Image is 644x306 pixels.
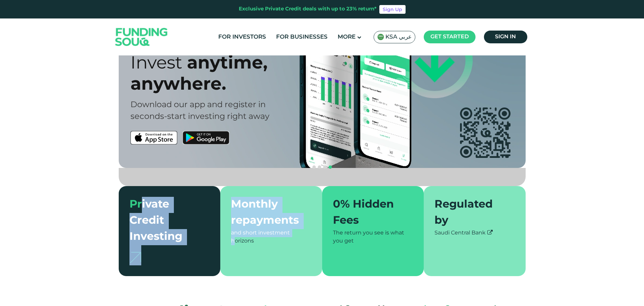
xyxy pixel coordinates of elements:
span: More [338,34,355,40]
div: seconds-start investing right away [130,111,334,123]
img: Logo [109,20,175,54]
span: Sign in [495,34,516,39]
div: Exclusive Private Credit deals with up to 23% return* [239,5,377,13]
a: For Businesses [274,32,329,43]
span: anytime, [187,55,268,72]
div: and short investment horizons [231,229,311,245]
img: Google Play [183,131,229,144]
div: anywhere. [130,73,334,94]
button: navigation [311,165,317,170]
button: navigation [328,165,333,170]
img: SA Flag [377,34,384,40]
span: KSA عربي [385,33,412,41]
img: App Store [130,131,177,144]
span: Invest [130,55,182,72]
button: navigation [317,165,322,170]
span: Get started [430,34,469,39]
button: navigation [322,165,328,170]
a: For Investors [217,32,268,43]
a: Sign Up [379,5,406,14]
div: Regulated by [434,197,507,229]
img: app QR code [460,107,510,158]
a: Sign in [484,31,527,43]
div: 0% Hidden Fees [333,197,405,229]
div: The return you see is what you get [333,229,413,245]
img: arrow [129,252,141,263]
div: Monthly repayments [231,197,303,229]
div: Private Credit Investing [129,197,202,245]
div: Saudi Central Bank [434,229,515,237]
div: Download our app and register in [130,99,334,111]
